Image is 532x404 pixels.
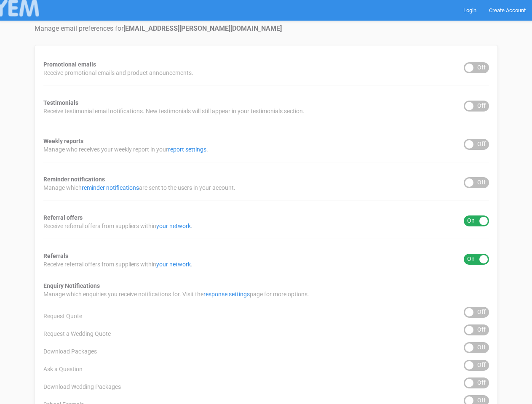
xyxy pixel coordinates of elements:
a: your network [156,223,191,229]
a: your network [156,261,191,268]
strong: Weekly reports [43,138,83,144]
span: Request Quote [43,312,82,320]
strong: Testimonials [43,99,78,106]
span: Ask a Question [43,365,83,373]
span: Receive promotional emails and product announcements. [43,69,193,77]
strong: Promotional emails [43,61,96,68]
span: Receive referral offers from suppliers within . [43,222,192,230]
span: Manage who receives your weekly report in your . [43,145,208,154]
strong: Reminder notifications [43,176,105,183]
a: reminder notifications [82,184,139,191]
strong: Referrals [43,252,68,259]
span: Receive testimonial email notifications. New testimonials will still appear in your testimonials ... [43,107,305,115]
a: response settings [203,291,250,298]
span: Manage which are sent to the users in your account. [43,183,235,192]
span: Download Packages [43,347,97,356]
span: Download Wedding Packages [43,383,121,391]
strong: [EMAIL_ADDRESS][PERSON_NAME][DOMAIN_NAME] [123,24,282,32]
span: Receive referral offers from suppliers within . [43,260,192,268]
strong: Enquiry Notifications [43,282,100,289]
strong: Referral offers [43,214,83,221]
span: Manage which enquiries you receive notifications for. Visit the page for more options. [43,290,309,298]
h4: Manage email preferences for [35,25,498,32]
span: Request a Wedding Quote [43,330,111,338]
a: report settings [168,146,206,153]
